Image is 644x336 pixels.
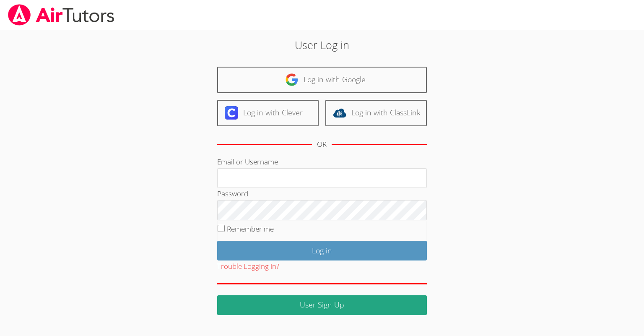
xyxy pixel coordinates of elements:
[217,241,427,260] input: Log in
[285,73,299,86] img: google-logo-50288ca7cdecda66e5e0955fdab243c47b7ad437acaf1139b6f446037453330a.svg
[217,157,278,167] label: Email or Username
[217,189,248,198] label: Password
[217,100,319,126] a: Log in with Clever
[148,37,496,53] h2: User Log in
[317,138,327,151] div: OR
[227,224,274,234] label: Remember me
[333,106,346,120] img: classlink-logo-d6bb404cc1216ec64c9a2012d9dc4662098be43eaf13dc465df04b49fa7ab582.svg
[217,260,279,273] button: Trouble Logging In?
[217,295,427,315] a: User Sign Up
[217,67,427,93] a: Log in with Google
[225,106,238,120] img: clever-logo-6eab21bc6e7a338710f1a6ff85c0baf02591cd810cc4098c63d3a4b26e2feb20.svg
[325,100,427,126] a: Log in with ClassLink
[7,4,115,26] img: airtutors_banner-c4298cdbf04f3fff15de1276eac7730deb9818008684d7c2e4769d2f7ddbe033.png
